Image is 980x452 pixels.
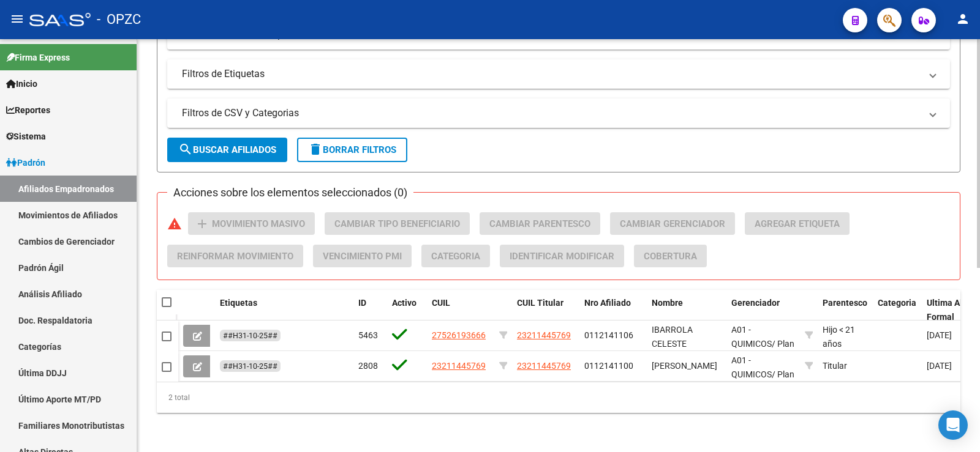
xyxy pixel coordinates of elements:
span: Cambiar Tipo Beneficiario [334,218,460,229]
span: ##H31-10-25## [223,361,277,371]
div: [DATE] [927,359,978,373]
button: Cambiar Tipo Beneficiario [325,212,470,235]
button: Borrar Filtros [297,138,407,162]
span: Titular [823,361,847,371]
datatable-header-cell: Nro Afiliado [579,290,647,330]
span: Buscar Afiliados [178,144,276,155]
datatable-header-cell: Etiquetas [215,290,353,330]
div: [DATE] [927,328,978,343]
span: Reportes [6,103,50,117]
span: Inicio [6,77,37,91]
datatable-header-cell: ID [353,290,387,330]
span: Cambiar Parentesco [489,218,590,229]
span: CUIL Titular [517,298,563,308]
mat-icon: search [178,142,193,157]
span: - OPZC [97,6,141,33]
div: 2 total [157,382,960,413]
datatable-header-cell: Activo [387,290,427,330]
span: [PERSON_NAME] [652,361,717,371]
span: 2808 [358,361,378,371]
mat-icon: delete [308,142,323,157]
button: Vencimiento PMI [313,245,412,267]
mat-panel-title: Filtros de CSV y Categorias [182,106,921,120]
span: Cambiar Gerenciador [620,218,725,229]
span: Nro Afiliado [584,298,631,308]
span: 27526193666 [432,330,486,340]
button: Identificar Modificar [500,245,624,267]
mat-expansion-panel-header: Filtros de CSV y Categorias [167,98,950,128]
span: Firma Express [6,51,70,64]
span: A01 - QUIMICOS [731,355,772,379]
span: 0112141106 [584,330,633,340]
mat-expansion-panel-header: Filtros de Etiquetas [167,59,950,89]
h3: Acciones sobre los elementos seleccionados (0) [167,184,413,201]
button: Categoria [421,245,490,267]
span: Movimiento Masivo [212,218,305,229]
datatable-header-cell: CUIL Titular [512,290,579,330]
span: 0112141100 [584,361,633,371]
mat-icon: warning [167,217,182,231]
span: Activo [392,298,417,308]
datatable-header-cell: Categoria [873,290,922,330]
span: Categoria [431,251,480,262]
button: Agregar Etiqueta [745,212,850,235]
span: Ultima Alta Formal [927,298,970,322]
span: CUIL [432,298,450,308]
span: Nombre [652,298,683,308]
mat-panel-title: Filtros de Etiquetas [182,67,921,81]
span: Borrar Filtros [308,144,396,155]
span: Gerenciador [731,298,780,308]
button: Cambiar Parentesco [480,212,600,235]
span: Hijo < 21 años [823,325,855,349]
datatable-header-cell: CUIL [427,290,494,330]
button: Buscar Afiliados [167,138,287,162]
mat-icon: add [195,217,209,231]
button: Cambiar Gerenciador [610,212,735,235]
span: Vencimiento PMI [323,251,402,262]
span: A01 - QUIMICOS [731,325,772,349]
span: Identificar Modificar [510,251,614,262]
div: Open Intercom Messenger [938,410,968,440]
span: Sistema [6,130,46,143]
span: ##H31-10-25## [223,331,277,340]
span: Padrón [6,156,45,169]
datatable-header-cell: Parentesco [818,290,873,330]
span: Cobertura [644,251,697,262]
button: Movimiento Masivo [188,212,315,235]
button: Reinformar Movimiento [167,245,303,267]
span: 5463 [358,330,378,340]
span: 23211445769 [517,361,571,371]
datatable-header-cell: Nombre [647,290,726,330]
span: Categoria [878,298,916,308]
span: Reinformar Movimiento [177,251,293,262]
mat-icon: menu [10,12,24,26]
mat-icon: person [956,12,970,26]
span: 23211445769 [517,330,571,340]
span: Etiquetas [220,298,257,308]
button: Cobertura [634,245,707,267]
span: ID [358,298,366,308]
span: Agregar Etiqueta [755,218,840,229]
span: 23211445769 [432,361,486,371]
span: IBARROLA CELESTE VIOLETA [652,325,693,363]
span: Parentesco [823,298,867,308]
datatable-header-cell: Gerenciador [726,290,800,330]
